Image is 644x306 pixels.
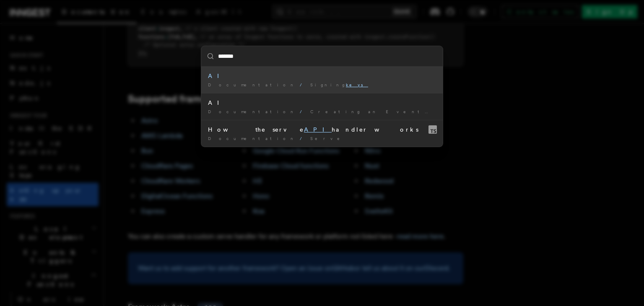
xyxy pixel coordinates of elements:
[300,136,307,141] span: /
[346,82,368,87] mark: keys
[208,72,436,80] div: AI
[208,82,296,87] span: Documentation
[208,136,296,141] span: Documentation
[208,125,436,134] div: How the serve handler works
[310,136,345,141] span: Serve
[300,109,307,114] span: /
[208,109,296,114] span: Documentation
[208,99,436,107] div: AI
[310,82,368,87] span: Signing
[310,109,441,114] span: Creating an Event
[304,126,332,133] mark: API
[300,82,307,87] span: /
